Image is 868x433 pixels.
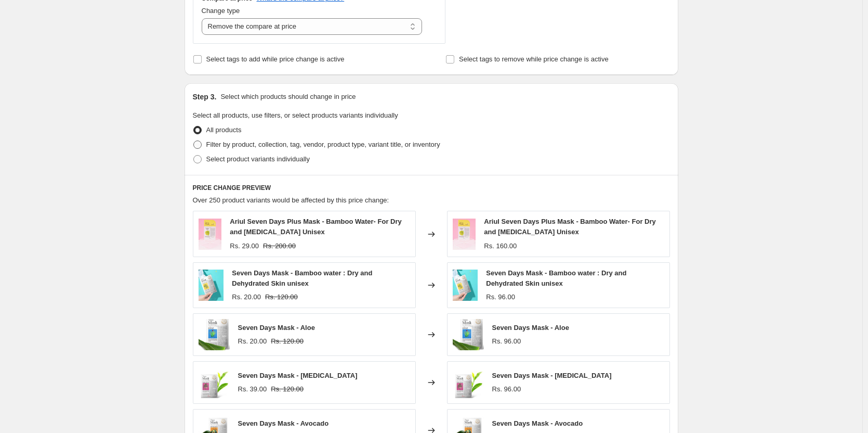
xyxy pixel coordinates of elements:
[193,111,398,119] span: Select all products, use filters, or select products variants individually
[230,241,259,251] div: Rs. 29.00
[271,384,304,394] strike: Rs. 120.00
[238,419,329,427] span: Seven Days Mask - Avocado
[206,126,242,134] span: All products
[453,367,484,398] img: SevenDaysMask-TeaTree1_80x.jpg
[199,219,222,250] img: Ariul7DaysPlusMask-BambooWater1_80x.jpg
[199,367,230,398] img: SevenDaysMask-TeaTree1_80x.jpg
[206,141,440,148] span: Filter by product, collection, tag, vendor, product type, variant title, or inventory
[492,336,521,347] div: Rs. 96.00
[220,92,356,102] p: Select which products should change in price
[459,55,609,63] span: Select tags to remove while price change is active
[206,155,310,163] span: Select product variants individually
[238,324,315,332] span: Seven Days Mask - Aloe
[492,419,583,427] span: Seven Days Mask - Avocado
[453,270,478,301] img: SevenDaysMask-BambooWater1_80x.jpg
[193,92,217,102] h2: Step 3.
[199,319,230,350] img: SevenDaysMask-Aloe1_80x.jpg
[230,218,401,236] span: Ariul Seven Days Plus Mask - Bamboo Water- For Dry and [MEDICAL_DATA] Unisex
[193,184,670,192] h6: PRICE CHANGE PREVIEW
[492,384,521,394] div: Rs. 96.00
[206,55,345,63] span: Select tags to add while price change is active
[453,319,484,350] img: SevenDaysMask-Aloe1_80x.jpg
[202,7,240,15] span: Change type
[484,241,517,251] div: Rs. 160.00
[232,269,372,287] span: Seven Days Mask - Bamboo water : Dry and Dehydrated Skin unisex
[453,219,476,250] img: Ariul7DaysPlusMask-BambooWater1_80x.jpg
[486,292,515,302] div: Rs. 96.00
[238,336,267,347] div: Rs. 20.00
[193,196,389,204] span: Over 250 product variants would be affected by this price change:
[486,269,626,287] span: Seven Days Mask - Bamboo water : Dry and Dehydrated Skin unisex
[238,384,267,394] div: Rs. 39.00
[238,372,358,379] span: Seven Days Mask - [MEDICAL_DATA]
[263,241,296,251] strike: Rs. 200.00
[265,292,298,302] strike: Rs. 120.00
[271,336,304,347] strike: Rs. 120.00
[199,270,224,301] img: SevenDaysMask-BambooWater1_80x.jpg
[492,372,612,379] span: Seven Days Mask - [MEDICAL_DATA]
[232,292,261,302] div: Rs. 20.00
[492,324,569,332] span: Seven Days Mask - Aloe
[484,218,655,236] span: Ariul Seven Days Plus Mask - Bamboo Water- For Dry and [MEDICAL_DATA] Unisex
